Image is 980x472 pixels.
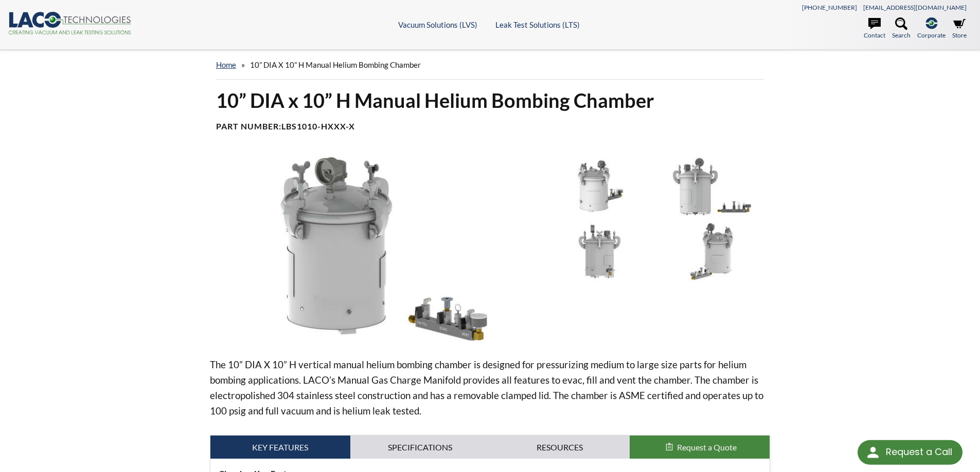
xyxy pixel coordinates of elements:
a: Specifications [350,436,490,459]
div: Request a Call [858,440,963,465]
a: Contact [864,17,885,40]
img: 10" x 10" Bombing Chamber Front View [658,157,765,216]
a: Resources [490,436,630,459]
h4: Part Number: [216,121,764,132]
img: round button [865,444,881,461]
img: 10" x 10" Bombing Chamber 3/4 view [546,157,653,216]
img: 10" x 10" Bombing Chamber [210,157,538,341]
b: LBS1010-HXXX-X [281,121,355,131]
a: Key Features [210,436,350,459]
a: home [216,60,236,69]
p: The 10” DIA X 10” H vertical manual helium bombing chamber is designed for pressurizing medium to... [210,357,771,419]
span: Request a Quote [677,442,737,452]
a: Search [892,17,911,40]
h1: 10” DIA x 10” H Manual Helium Bombing Chamber [216,88,764,113]
span: Corporate [917,30,946,40]
button: Request a Quote [630,436,770,459]
div: » [216,50,764,80]
span: 10” DIA x 10” H Manual Helium Bombing Chamber [250,60,421,69]
a: Vacuum Solutions (LVS) [398,20,477,29]
img: 10" x 10" Bombing Chamber Side View [546,221,653,281]
a: [EMAIL_ADDRESS][DOMAIN_NAME] [863,4,967,11]
img: 10" x 10" Bombing Chamber Rear View [658,221,765,281]
a: [PHONE_NUMBER] [802,4,857,11]
a: Store [952,17,967,40]
div: Request a Call [886,440,952,464]
a: Leak Test Solutions (LTS) [495,20,580,29]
